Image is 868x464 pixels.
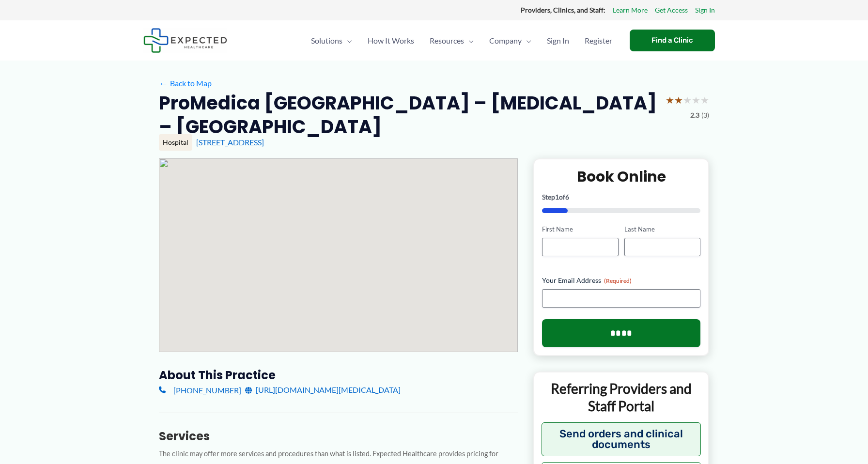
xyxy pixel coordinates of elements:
span: Solutions [311,24,342,58]
h3: Services [159,429,518,444]
strong: Providers, Clinics, and Staff: [521,6,605,14]
span: How It Works [368,24,414,58]
a: SolutionsMenu Toggle [303,24,360,58]
a: [STREET_ADDRESS] [196,138,264,147]
a: Sign In [695,4,715,16]
span: ★ [700,91,709,109]
label: First Name [542,225,618,234]
a: Sign In [539,24,577,58]
span: 1 [555,193,559,201]
a: ←Back to Map [159,76,212,91]
label: Your Email Address [542,276,700,285]
a: How It Works [360,24,422,58]
p: Step of [542,194,700,201]
span: ★ [666,91,674,109]
span: Menu Toggle [464,24,474,58]
span: Resources [430,24,464,58]
h2: ProMedica [GEOGRAPHIC_DATA] – [MEDICAL_DATA] – [GEOGRAPHIC_DATA] [159,91,658,139]
span: (3) [701,109,709,122]
a: CompanyMenu Toggle [481,24,539,58]
span: Menu Toggle [522,24,531,58]
span: Register [585,24,612,58]
div: Hospital [159,134,192,151]
nav: Primary Site Navigation [303,24,620,58]
label: Last Name [624,225,700,234]
span: (Required) [604,277,632,284]
span: Sign In [547,24,569,58]
a: Find a Clinic [630,30,715,51]
a: Register [577,24,620,58]
h3: About this practice [159,368,518,383]
a: ResourcesMenu Toggle [422,24,481,58]
img: Expected Healthcare Logo - side, dark font, small [143,28,227,53]
span: Menu Toggle [342,24,352,58]
span: Company [489,24,522,58]
a: Learn More [613,4,648,16]
a: [URL][DOMAIN_NAME][MEDICAL_DATA] [245,383,401,397]
span: ★ [674,91,683,109]
h2: Book Online [542,167,700,186]
a: [PHONE_NUMBER] [159,383,241,397]
span: ★ [692,91,700,109]
p: Referring Providers and Staff Portal [542,380,701,415]
span: ← [159,78,168,88]
span: 2.3 [690,109,699,122]
span: 6 [565,193,569,201]
span: ★ [683,91,692,109]
a: Get Access [655,4,688,16]
button: Send orders and clinical documents [542,422,701,456]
